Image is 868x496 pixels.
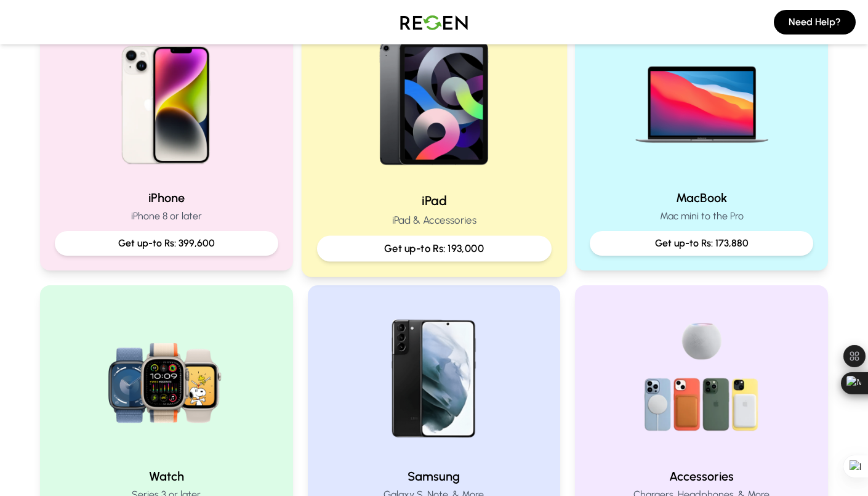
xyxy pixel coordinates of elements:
[87,300,245,458] img: Watch
[317,213,552,228] p: iPad & Accessories
[600,236,803,251] p: Get up-to Rs: 173,880
[774,10,856,35] button: Need Help?
[55,468,278,485] h2: Watch
[590,189,813,206] h2: MacBook
[391,5,477,39] img: Logo
[352,16,517,182] img: iPad
[590,209,813,224] p: Mac mini to the Pro
[590,468,813,485] h2: Accessories
[623,22,781,179] img: MacBook
[87,22,245,179] img: iPhone
[623,300,781,458] img: Accessories
[327,241,540,256] p: Get up-to Rs: 193,000
[323,468,546,485] h2: Samsung
[55,209,278,224] p: iPhone 8 or later
[65,236,268,251] p: Get up-to Rs: 399,600
[55,189,278,206] h2: iPhone
[317,192,552,209] h2: iPad
[355,300,513,458] img: Samsung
